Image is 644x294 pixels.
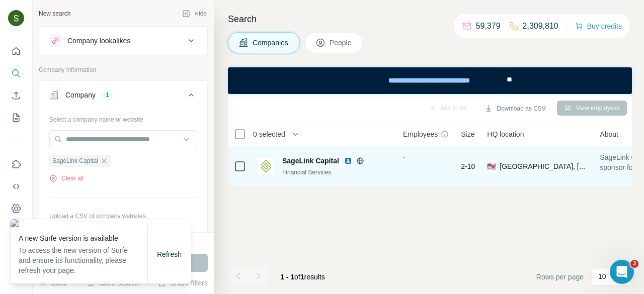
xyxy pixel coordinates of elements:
[19,245,147,275] p: To access the new version of Surfe and ensure its functionality, please refresh your page.
[228,67,632,94] iframe: Banner
[282,168,391,177] div: Financial Services
[253,38,289,48] span: Companies
[575,19,622,33] button: Buy credits
[258,158,274,174] img: Logo of SageLink Capital
[49,174,84,183] button: Clear all
[487,129,524,139] span: HQ location
[67,36,130,46] div: Company lookalikes
[461,161,475,171] span: 2-10
[8,200,24,218] button: Dashboard
[8,86,24,105] button: Enrich CSV
[330,38,353,48] span: People
[8,64,24,82] button: Search
[150,245,189,263] button: Refresh
[476,20,501,32] p: 59,379
[403,129,438,139] span: Employees
[253,129,285,139] span: 0 selected
[280,273,294,281] span: 1 - 1
[175,6,214,21] button: Hide
[8,222,24,240] button: Feedback
[8,109,24,127] button: My lists
[630,260,638,268] span: 2
[280,273,325,281] span: results
[39,9,70,18] div: New search
[39,65,208,74] p: Company information
[300,273,304,281] span: 1
[461,129,474,139] span: Size
[477,101,552,116] button: Download as CSV
[39,83,207,111] button: Company1
[39,29,207,53] button: Company lookalikes
[600,129,618,139] span: About
[102,90,113,100] div: 1
[294,273,300,281] span: of
[49,111,197,124] div: Select a company name or website
[8,155,24,173] button: Use Surfe on LinkedIn
[536,272,584,282] span: Rows per page
[228,12,632,26] h4: Search
[65,90,96,100] div: Company
[157,250,182,258] span: Refresh
[344,157,352,165] img: LinkedIn logo
[19,233,147,243] p: A new Surfe version is available
[500,161,588,171] span: [GEOGRAPHIC_DATA], [US_STATE]
[598,271,606,281] p: 10
[282,156,339,166] span: SageLink Capital
[610,260,634,284] iframe: Intercom live chat
[49,212,197,221] p: Upload a CSV of company websites.
[8,177,24,195] button: Use Surfe API
[403,153,406,161] span: -
[487,161,496,171] span: 🇺🇸
[8,42,24,60] button: Quick start
[52,156,98,165] span: SageLink Capital
[11,219,191,227] img: ffed523d-ca5e-4d42-8c1f-08117c5293bc
[523,20,558,32] p: 2,309,810
[8,10,24,26] img: Avatar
